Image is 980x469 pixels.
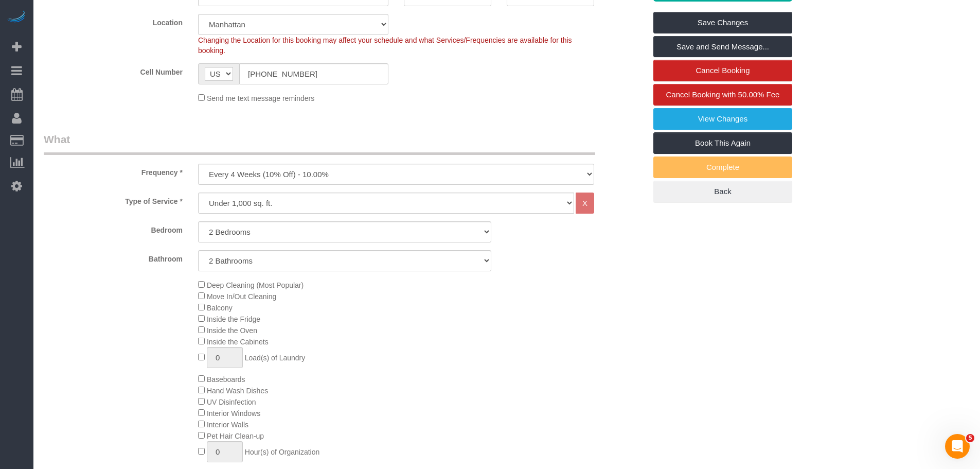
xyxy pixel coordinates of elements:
[666,90,780,99] span: Cancel Booking with 50.00% Fee
[36,221,190,235] label: Bedroom
[207,292,276,301] span: Move In/Out Cleaning
[207,338,269,346] span: Inside the Cabinets
[945,434,970,459] iframe: Intercom live chat
[653,108,792,130] a: View Changes
[6,10,27,25] img: Automaid Logo
[207,421,248,429] span: Interior Walls
[207,387,268,395] span: Hand Wash Dishes
[36,63,190,77] label: Cell Number
[36,164,190,178] label: Frequency *
[207,432,264,440] span: Pet Hair Clean-up
[966,434,974,442] span: 5
[36,193,190,206] label: Type of Service *
[653,12,792,33] a: Save Changes
[239,63,388,84] input: Cell Number
[207,409,260,418] span: Interior Windows
[207,315,260,323] span: Inside the Fridge
[245,354,306,362] span: Load(s) of Laundry
[207,94,314,102] span: Send me text message reminders
[36,14,190,28] label: Location
[44,132,595,155] legend: What
[245,448,320,456] span: Hour(s) of Organization
[207,375,245,384] span: Baseboards
[207,326,257,335] span: Inside the Oven
[653,181,792,202] a: Back
[653,84,792,106] a: Cancel Booking with 50.00% Fee
[36,250,190,264] label: Bathroom
[207,281,304,289] span: Deep Cleaning (Most Popular)
[207,304,233,312] span: Balcony
[653,60,792,81] a: Cancel Booking
[653,132,792,154] a: Book This Again
[653,36,792,58] a: Save and Send Message...
[207,398,256,406] span: UV Disinfection
[198,36,572,55] span: Changing the Location for this booking may affect your schedule and what Services/Frequencies are...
